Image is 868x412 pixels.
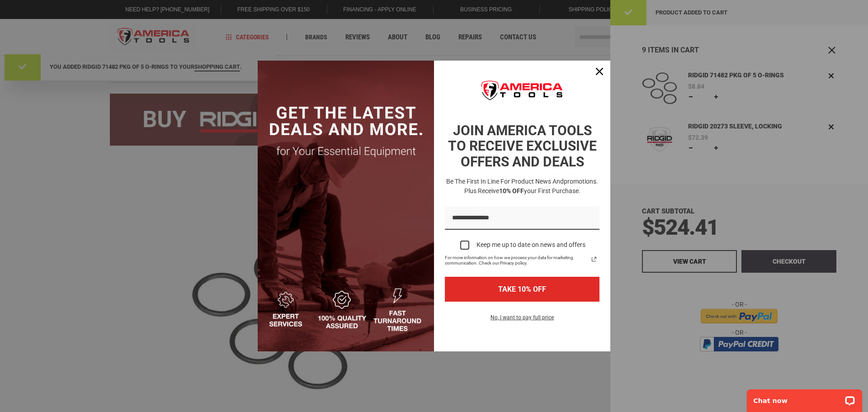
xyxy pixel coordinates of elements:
[445,207,599,230] input: Email field
[589,254,599,265] svg: link icon
[445,255,589,266] span: For more information on how we process your data for marketing communication. Check our Privacy p...
[589,61,610,82] button: Close
[448,123,597,170] strong: JOIN AMERICA TOOLS TO RECEIVE EXCLUSIVE OFFERS AND DEALS
[499,187,524,194] strong: 10% OFF
[483,313,561,328] button: No, I want to pay full price
[445,277,599,302] button: TAKE 10% OFF
[741,384,868,412] iframe: LiveChat chat widget
[589,254,599,265] a: Read our Privacy Policy
[596,68,603,75] svg: close icon
[476,241,585,249] div: Keep me up to date on news and offers
[443,177,601,196] h3: Be the first in line for product news and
